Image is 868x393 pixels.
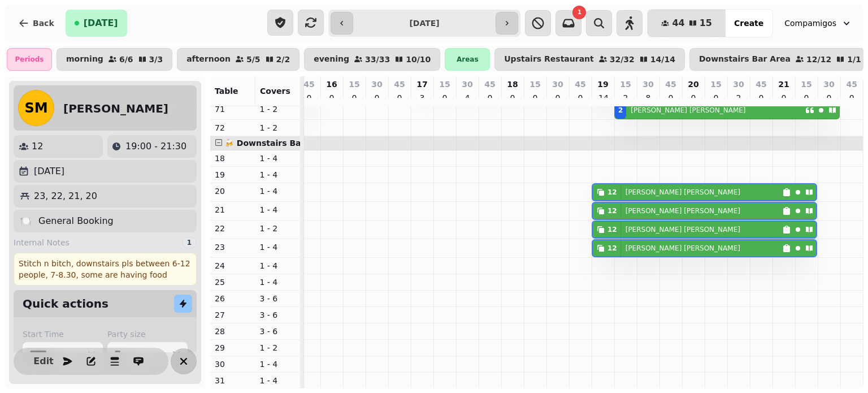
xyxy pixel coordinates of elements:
[260,241,296,253] p: 1 - 4
[626,244,740,253] p: [PERSON_NAME] [PERSON_NAME]
[215,260,251,271] p: 24
[626,206,740,215] p: [PERSON_NAME] [PERSON_NAME]
[260,260,296,271] p: 1 - 4
[215,309,251,321] p: 27
[149,55,163,63] p: 3 / 3
[463,92,472,103] p: 4
[575,79,585,90] p: 45
[215,185,251,197] p: 20
[824,92,834,103] p: 0
[260,169,296,180] p: 1 - 4
[406,55,431,63] p: 10 / 10
[14,237,70,248] span: Internal Notes
[631,106,745,115] p: [PERSON_NAME] [PERSON_NAME]
[215,342,251,353] p: 29
[304,48,440,71] button: evening33/3310/10
[394,79,405,90] p: 45
[445,48,490,71] div: Areas
[63,101,168,116] h2: [PERSON_NAME]
[607,225,617,234] div: 12
[215,153,251,164] p: 18
[37,357,50,366] span: Edit
[504,55,594,64] p: Upstairs Restaurant
[607,188,617,197] div: 12
[553,92,562,103] p: 0
[215,223,251,234] p: 22
[700,19,712,28] span: 15
[119,55,133,63] p: 6 / 6
[823,79,834,90] p: 30
[598,92,607,103] p: 14
[215,277,251,288] p: 25
[847,55,861,63] p: 1 / 1
[847,79,857,90] p: 45
[32,140,43,153] p: 12
[578,10,581,15] span: 1
[508,92,517,103] p: 0
[215,103,251,115] p: 71
[733,79,744,90] p: 30
[246,55,261,63] p: 5 / 5
[725,10,772,37] button: Create
[801,79,811,90] p: 15
[66,10,127,37] button: [DATE]
[689,92,698,103] p: 0
[644,92,653,103] p: 8
[23,296,108,312] h2: Quick actions
[260,204,296,215] p: 1 - 4
[507,79,518,90] p: 18
[484,79,495,90] p: 45
[177,48,300,71] button: afternoon5/52/2
[734,92,743,103] p: 2
[303,79,314,90] p: 45
[756,79,766,90] p: 45
[260,359,296,370] p: 1 - 4
[607,206,617,215] div: 12
[802,92,811,103] p: 0
[260,326,296,337] p: 3 - 6
[34,165,64,178] p: [DATE]
[32,350,55,373] button: Edit
[305,92,314,103] p: 0
[260,103,296,115] p: 1 - 2
[626,188,740,197] p: [PERSON_NAME] [PERSON_NAME]
[688,79,698,90] p: 20
[418,92,427,103] p: 3
[34,189,97,203] p: 23, 22, 21, 20
[626,225,740,234] p: [PERSON_NAME] [PERSON_NAME]
[666,92,675,103] p: 0
[326,79,337,90] p: 16
[215,204,251,215] p: 21
[9,10,63,37] button: Back
[610,55,635,63] p: 32 / 32
[186,55,231,64] p: afternoon
[552,79,563,90] p: 30
[66,55,103,64] p: morning
[620,79,631,90] p: 15
[618,106,623,115] div: 2
[33,19,54,27] span: Back
[260,309,296,321] p: 3 - 6
[350,92,359,103] p: 0
[650,55,675,63] p: 14 / 14
[260,153,296,164] p: 1 - 4
[440,92,449,103] p: 0
[14,253,197,286] div: Stitch n bitch, downstairs pls between 6-12 people, 7-8.30, some are having food
[806,55,831,63] p: 12 / 12
[779,92,788,103] p: 0
[57,48,172,71] button: morning6/63/3
[621,92,630,103] p: 2
[530,79,540,90] p: 15
[494,48,685,71] button: Upstairs Restaurant32/3214/14
[485,92,494,103] p: 0
[7,48,52,71] div: Periods
[20,214,32,228] p: 🍽️
[260,185,296,197] p: 1 - 4
[260,293,296,304] p: 3 - 6
[215,326,251,337] p: 28
[260,375,296,386] p: 1 - 4
[699,55,791,64] p: Downstairs Bar Area
[648,10,726,37] button: 4415
[365,55,390,63] p: 33 / 33
[260,342,296,353] p: 1 - 2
